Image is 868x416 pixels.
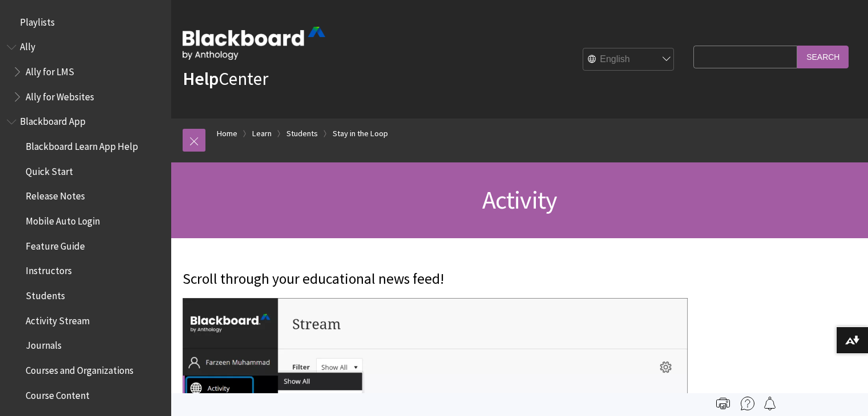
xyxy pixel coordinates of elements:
[763,397,777,410] img: Follow this page
[7,38,164,107] nav: Book outline for Anthology Ally Help
[26,137,138,152] span: Blackboard Learn App Help
[716,397,730,410] img: Print
[26,162,73,177] span: Quick Start
[26,87,94,103] span: Ally for Websites
[286,127,318,141] a: Students
[252,127,272,141] a: Learn
[183,67,268,90] a: HelpCenter
[741,397,754,410] img: More help
[797,46,849,68] input: Search
[183,269,688,289] p: Scroll through your educational news feed!
[26,311,90,327] span: Activity Stream
[26,236,85,252] span: Feature Guide
[20,38,35,53] span: Ally
[7,13,164,32] nav: Book outline for Playlists
[26,62,74,78] span: Ally for LMS
[26,336,62,352] span: Journals
[217,127,237,141] a: Home
[482,184,558,215] span: Activity
[26,211,100,227] span: Mobile Auto Login
[183,67,219,90] strong: Help
[20,112,86,128] span: Blackboard App
[26,286,65,301] span: Students
[26,187,85,202] span: Release Notes
[20,13,55,28] span: Playlists
[333,127,388,141] a: Stay in the Loop
[183,27,325,60] img: Blackboard by Anthology
[26,386,90,401] span: Course Content
[583,48,675,71] select: Site Language Selector
[26,361,134,376] span: Courses and Organizations
[26,262,72,277] span: Instructors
